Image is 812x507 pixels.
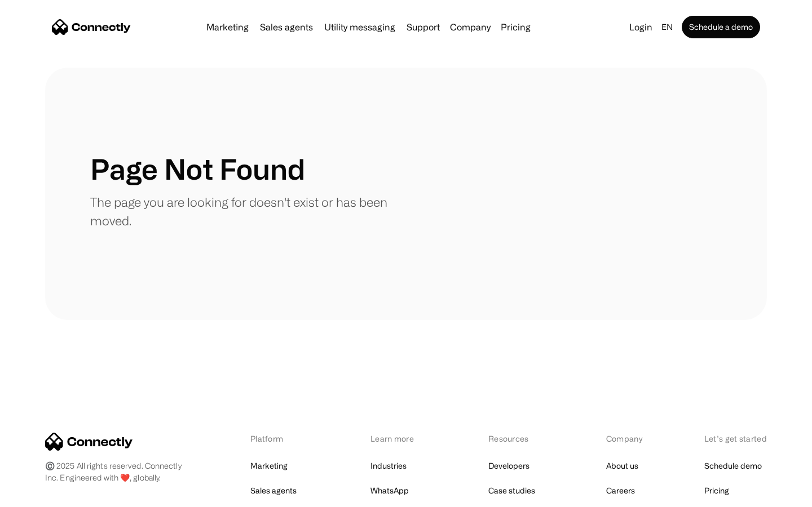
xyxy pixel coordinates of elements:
[250,433,312,444] div: Platform
[488,458,529,474] a: Developers
[496,23,535,32] a: Pricing
[202,23,253,32] a: Marketing
[488,483,535,499] a: Case studies
[90,152,305,186] h1: Page Not Found
[606,483,635,499] a: Careers
[606,433,646,444] div: Company
[625,19,657,35] a: Login
[255,23,317,32] a: Sales agents
[682,16,760,38] a: Schedule a demo
[250,483,297,499] a: Sales agents
[450,19,491,35] div: Company
[402,23,444,32] a: Support
[90,193,406,230] p: The page you are looking for doesn't exist or has been moved.
[370,458,407,474] a: Industries
[606,458,638,474] a: About us
[704,458,762,474] a: Schedule demo
[250,458,288,474] a: Marketing
[488,433,548,444] div: Resources
[661,19,673,35] div: en
[320,23,400,32] a: Utility messaging
[370,483,409,499] a: WhatsApp
[23,487,68,503] ul: Language list
[11,486,68,503] aside: Language selected: English
[370,433,430,444] div: Learn more
[704,433,767,444] div: Let’s get started
[704,483,729,499] a: Pricing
